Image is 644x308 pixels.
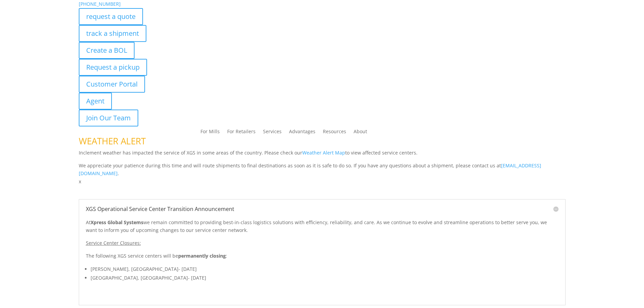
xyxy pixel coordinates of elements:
[79,8,143,25] a: request a quote
[91,219,143,226] strong: Xpress Global Systems
[79,162,566,178] p: We appreciate your patience during this time and will route shipments to final destinations as so...
[79,42,135,59] a: Create a BOL
[178,253,226,259] strong: permanently closing
[200,129,220,137] a: For Mills
[263,129,282,137] a: Services
[79,76,145,93] a: Customer Portal
[79,93,112,110] a: Agent
[323,129,346,137] a: Resources
[91,274,558,282] li: [GEOGRAPHIC_DATA], [GEOGRAPHIC_DATA]- [DATE]
[86,218,558,239] p: At we remain committed to providing best-in-class logistics solutions with efficiency, reliabilit...
[79,135,146,147] span: WEATHER ALERT
[79,25,146,42] a: track a shipment
[86,240,141,246] u: Service Center Closures:
[79,149,566,162] p: Inclement weather has impacted the service of XGS in some areas of the country. Please check our ...
[289,129,315,137] a: Advantages
[302,149,345,156] a: Weather Alert Map
[79,177,566,186] p: x
[354,129,367,137] a: About
[227,129,256,137] a: For Retailers
[79,1,121,7] a: [PHONE_NUMBER]
[91,265,558,274] li: [PERSON_NAME], [GEOGRAPHIC_DATA]- [DATE]
[86,206,558,212] h5: XGS Operational Service Center Transition Announcement
[79,59,147,76] a: Request a pickup
[86,252,558,265] p: The following XGS service centers will be :
[79,110,138,126] a: Join Our Team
